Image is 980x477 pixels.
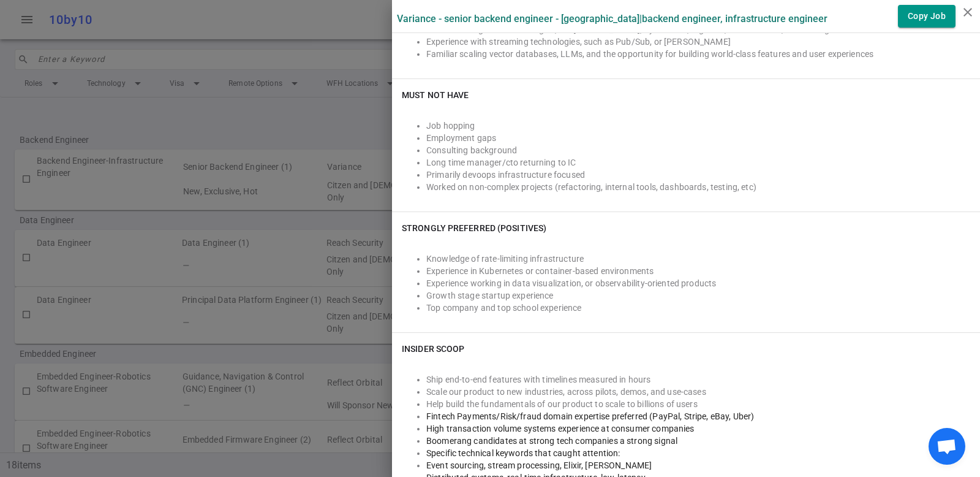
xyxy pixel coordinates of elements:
h6: Must NOT Have [402,89,469,101]
span: Specific technical keywords that caught attention: [426,448,620,458]
li: Top company and top school experience [426,302,970,314]
li: Employment gaps [426,132,970,144]
h6: Strongly Preferred (Positives) [402,222,546,234]
span: Fintech Payments/Risk/fraud domain expertise preferred (PayPal, Stripe, eBay, Uber) [426,411,754,421]
button: Copy Job [898,5,956,28]
li: Consulting background [426,144,970,156]
li: Knowledge of rate-limiting infrastructure [426,253,970,265]
li: Ship end-to-end features with timelines measured in hours [426,373,970,386]
h6: INSIDER SCOOP [402,343,464,355]
li: Long time manager/cto returning to IC [426,156,970,169]
span: Boomerang candidates at strong tech companies a strong signal [426,436,677,446]
li: Experience in Kubernetes or container-based environments [426,265,970,277]
span: Event sourcing, stream processing, Elixir, [PERSON_NAME] [426,460,652,470]
span: High transaction volume systems experience at consumer companies [426,424,695,433]
div: Open chat [929,428,965,465]
li: Familiar scaling vector databases, LLMs, and the opportunity for building world-class features an... [426,48,970,60]
li: Primarily devoops infrastructure focused [426,169,970,181]
label: Variance - Senior Backend Engineer - [GEOGRAPHIC_DATA] | Backend Engineer, Infrastructure Engineer [397,13,827,25]
li: Experience working in data visualization, or observability-oriented products [426,277,970,289]
li: Experience with streaming technologies, such as Pub/Sub, or [PERSON_NAME] [426,36,970,48]
li: Job hopping [426,120,970,132]
li: Worked on non-complex projects (refactoring, internal tools, dashboards, testing, etc) [426,181,970,193]
li: Scale our product to new industries, across pilots, demos, and use-cases [426,386,970,398]
i: close [960,5,975,20]
li: Help build the fundamentals of our product to scale to billions of users [426,398,970,410]
li: Growth stage startup experience [426,289,970,302]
